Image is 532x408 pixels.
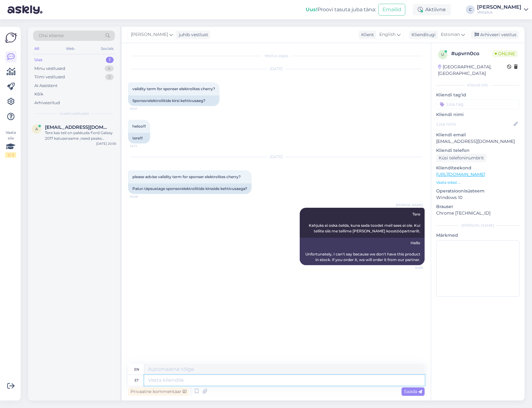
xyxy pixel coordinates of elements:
[106,57,114,63] div: 1
[451,50,492,57] div: # upvrn0co
[132,86,215,91] span: validity term for sponser elektrolites cherry?
[436,188,520,194] p: Operatsioonisüsteem
[45,130,116,141] div: Tere kas teil on pakkuda Ford Galaxy 2017 katuseraame ,need peaks kinnitama siinidele
[379,31,396,38] span: English
[436,180,520,185] p: Vaata edasi ...
[134,364,139,375] div: en
[128,387,189,396] div: Privaatne kommentaar
[441,52,444,57] span: u
[33,45,40,53] div: All
[409,32,436,38] div: Klienditugi
[132,174,241,179] span: please advise validity term for sponser elektrolites cherry?
[436,210,520,216] p: Chrome [TECHNICAL_ID]
[128,66,425,72] div: [DATE]
[130,144,153,148] span: 14:17
[5,152,16,158] div: 2 / 3
[413,4,451,15] div: Aktiivne
[306,7,318,12] b: Uus!
[399,265,423,270] span: 10:59
[436,132,520,138] p: Kliendi email
[96,141,116,146] div: [DATE] 20:56
[436,223,520,228] div: [PERSON_NAME]
[436,165,520,171] p: Klienditeekond
[359,32,374,38] div: Klient
[34,74,65,80] div: Tiimi vestlused
[34,66,65,72] div: Minu vestlused
[441,31,460,38] span: Estonian
[436,194,520,201] p: Windows 10
[436,100,520,109] input: Lisa tag
[135,375,139,386] div: et
[306,6,376,13] div: Proovi tasuta juba täna:
[492,50,518,57] span: Online
[128,154,425,160] div: [DATE]
[34,100,60,106] div: Arhiveeritud
[477,5,521,10] div: [PERSON_NAME]
[436,203,520,210] p: Brauser
[130,106,153,111] span: 10:41
[436,147,520,154] p: Kliendi telefon
[105,66,114,72] div: 4
[131,31,168,38] span: [PERSON_NAME]
[128,53,425,59] div: Vestlus algas
[34,83,57,89] div: AI Assistent
[396,203,423,207] span: [PERSON_NAME]
[471,31,519,39] div: Arhiveeri vestlus
[105,74,114,80] div: 2
[130,194,153,199] span: 10:26
[34,91,43,97] div: Kõik
[436,111,520,118] p: Kliendi nimi
[128,95,219,106] div: Sponsorelektroliitide kirsi kehtivusaeg?
[466,5,475,14] div: C
[378,4,405,16] button: Emailid
[477,5,528,15] a: [PERSON_NAME]Veloplus
[436,121,512,128] input: Lisa nimi
[436,92,520,98] p: Kliendi tag'id
[477,10,521,15] div: Veloplus
[5,32,17,44] img: Askly Logo
[35,127,38,131] span: a
[436,154,486,162] div: Küsi telefoninumbrit
[128,183,252,194] div: Palun täpsustage sponsorelektroliitide kirsside kehtivusaega?
[436,82,520,88] div: Kliendi info
[5,130,16,158] div: Vaata siia
[128,133,150,143] div: tere!!!
[39,32,64,39] span: Otsi kliente
[132,124,146,129] span: heloo!!!
[436,172,485,177] a: [URL][DOMAIN_NAME]
[65,45,76,53] div: Web
[45,124,110,130] span: agris.kuuba.002@mail.ee
[300,238,425,265] div: Hello Unfortunately, I can't say because we don't have this product in stock. If you order it, we...
[100,45,115,53] div: Socials
[404,389,422,394] span: Saada
[436,138,520,145] p: [EMAIL_ADDRESS][DOMAIN_NAME]
[60,111,89,116] span: Uued vestlused
[436,232,520,239] p: Märkmed
[438,64,507,77] div: [GEOGRAPHIC_DATA], [GEOGRAPHIC_DATA]
[34,57,42,63] div: Uus
[176,32,208,38] div: juhib vestlust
